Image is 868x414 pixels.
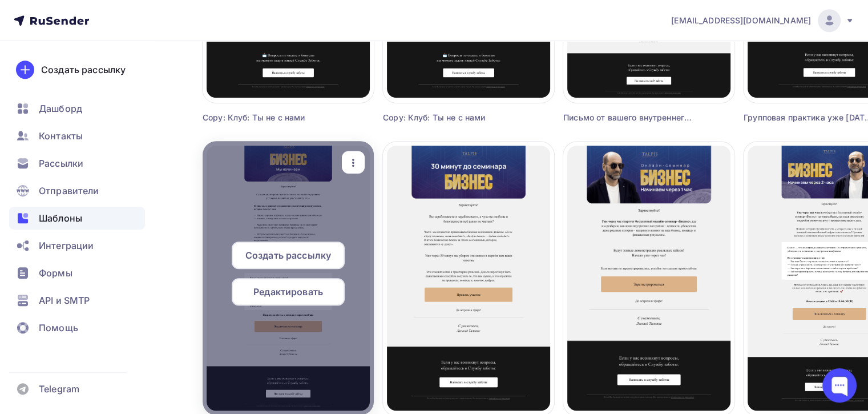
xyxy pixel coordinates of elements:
div: Письмо от вашего внутреннего Полковника [563,112,692,123]
a: Контакты [9,124,145,147]
span: Шаблоны [39,211,82,225]
a: Рассылки [9,152,145,175]
span: Контакты [39,129,83,143]
span: [EMAIL_ADDRESS][DOMAIN_NAME] [671,15,811,26]
span: Создать рассылку [245,248,331,262]
span: API и SMTP [39,294,90,307]
span: Формы [39,266,72,280]
a: Шаблоны [9,207,145,230]
div: Создать рассылку [41,63,126,77]
span: Редактировать [253,285,323,299]
span: Рассылки [39,156,83,170]
a: Формы [9,262,145,284]
span: Отправители [39,184,99,198]
div: Copy: Клуб: Ты не с нами [203,112,331,123]
span: Интеграции [39,239,94,252]
a: [EMAIL_ADDRESS][DOMAIN_NAME] [671,9,854,32]
span: Помощь [39,321,78,335]
span: Дашборд [39,102,82,115]
div: Copy: Клуб: Ты не с нами [383,112,511,123]
a: Дашборд [9,97,145,120]
a: Отправители [9,179,145,202]
span: Telegram [39,382,79,396]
